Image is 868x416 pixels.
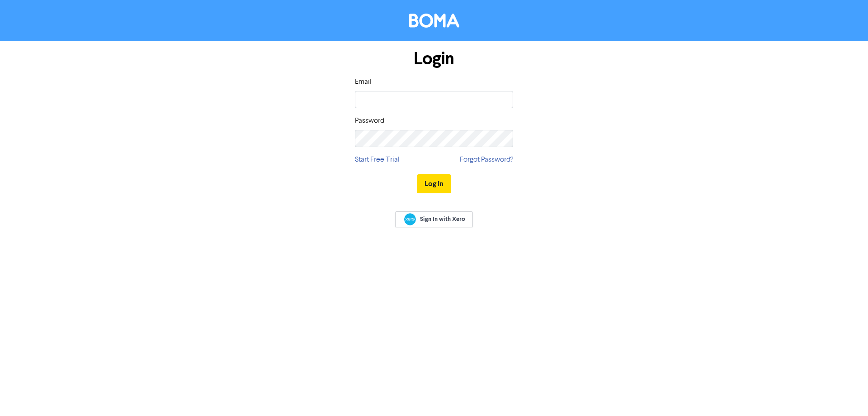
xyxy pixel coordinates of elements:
[355,154,400,165] a: Start Free Trial
[355,77,372,87] label: Email
[460,154,513,165] a: Forgot Password?
[409,14,459,28] img: BOMA Logo
[395,211,473,227] a: Sign In with Xero
[420,215,465,223] span: Sign In with Xero
[355,115,384,126] label: Password
[823,373,868,416] iframe: Chat Widget
[404,213,416,225] img: Xero logo
[417,174,451,193] button: Log In
[355,48,513,69] h1: Login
